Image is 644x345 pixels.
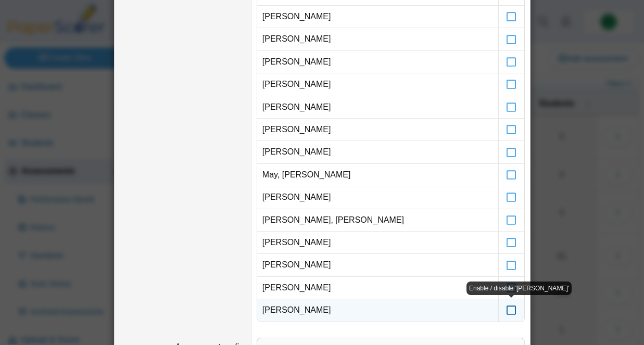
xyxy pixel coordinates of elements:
td: [PERSON_NAME], [PERSON_NAME] [257,209,498,232]
td: [PERSON_NAME] [257,6,498,28]
td: [PERSON_NAME] [257,73,498,96]
td: [PERSON_NAME] [257,254,498,276]
td: May, [PERSON_NAME] [257,164,498,186]
td: [PERSON_NAME] [257,186,498,209]
td: [PERSON_NAME] [257,232,498,254]
td: [PERSON_NAME] [257,51,498,73]
td: [PERSON_NAME] [257,28,498,50]
td: [PERSON_NAME] [257,96,498,119]
td: [PERSON_NAME] [257,141,498,163]
td: [PERSON_NAME] [257,119,498,141]
td: [PERSON_NAME] [257,277,498,299]
div: Enable / disable '[PERSON_NAME]' [466,282,572,296]
td: [PERSON_NAME] [257,299,498,321]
